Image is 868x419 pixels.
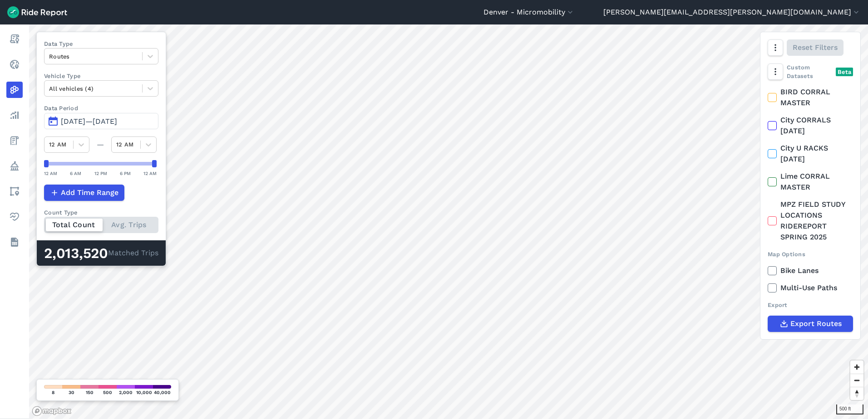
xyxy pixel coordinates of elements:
[768,265,853,276] label: Bike Lanes
[768,250,853,258] div: Map Options
[790,318,842,329] span: Export Routes
[44,39,158,48] label: Data Type
[61,187,118,198] span: Add Time Range
[6,209,23,225] a: Health
[44,113,158,129] button: [DATE]—[DATE]
[6,183,23,200] a: Areas
[61,117,117,126] span: [DATE]—[DATE]
[483,7,575,18] button: Denver - Micromobility
[44,169,57,177] div: 12 AM
[6,234,23,250] a: Datasets
[44,104,158,112] label: Data Period
[6,31,23,47] a: Report
[836,404,863,414] div: 500 ft
[94,169,107,177] div: 12 PM
[768,87,853,108] label: BIRD CORRAL MASTER
[768,63,853,80] div: Custom Datasets
[768,171,853,193] label: Lime CORRAL MASTER
[70,169,81,177] div: 6 AM
[89,139,111,150] div: —
[44,72,158,80] label: Vehicle Type
[32,406,72,416] a: Mapbox logo
[29,24,868,419] canvas: Map
[768,301,853,309] div: Export
[768,115,853,136] label: City CORRALS [DATE]
[120,169,131,177] div: 6 PM
[143,169,157,177] div: 12 AM
[44,248,108,259] div: 2,013,520
[7,6,67,18] img: Ride Report
[793,42,838,53] span: Reset Filters
[603,7,861,18] button: [PERSON_NAME][EMAIL_ADDRESS][PERSON_NAME][DOMAIN_NAME]
[6,107,23,123] a: Analyze
[836,68,853,76] div: Beta
[768,143,853,165] label: City U RACKS [DATE]
[768,283,853,293] label: Multi-Use Paths
[768,316,853,332] button: Export Routes
[37,240,166,266] div: Matched Trips
[44,208,158,217] div: Count Type
[850,374,863,387] button: Zoom out
[6,56,23,73] a: Realtime
[768,199,853,243] label: MPZ FIELD STUDY LOCATIONS RIDEREPORT SPRING 2025
[850,387,863,400] button: Reset bearing to north
[6,158,23,174] a: Policy
[787,39,843,56] button: Reset Filters
[44,185,124,201] button: Add Time Range
[6,82,23,98] a: Heatmaps
[6,132,23,149] a: Fees
[850,361,863,374] button: Zoom in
